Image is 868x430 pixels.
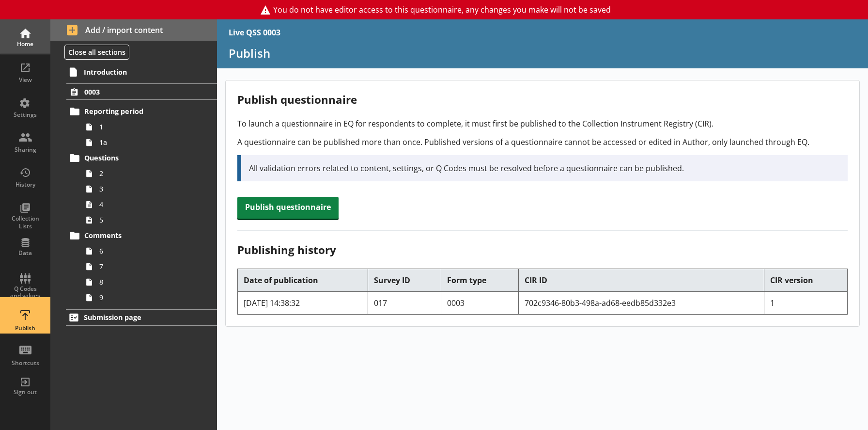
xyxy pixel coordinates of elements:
div: View [8,76,42,84]
div: Settings [8,111,42,119]
button: Close all sections [64,45,129,60]
h2: Publishing history [237,242,848,257]
a: 7 [81,259,217,274]
div: Shortcuts [8,359,42,367]
span: 7 [99,262,196,271]
div: A questionnaire can be published more than once. Published versions of a questionnaire cannot be ... [237,137,848,147]
a: Questions [66,150,217,166]
span: 5 [99,215,196,224]
h1: Publish [229,46,856,61]
a: 9 [81,290,217,305]
a: 6 [81,243,217,259]
td: 1 [764,291,848,314]
span: 9 [99,293,196,302]
div: To launch a questionnaire in EQ for respondents to complete, it must first be published to the Co... [237,118,848,129]
div: Publish [8,324,42,332]
span: Comments [84,231,192,240]
div: Q Codes and values [8,286,42,300]
th: CIR ID [518,269,764,291]
span: 0003 [84,87,192,96]
td: 0003 [441,291,519,314]
a: 4 [81,197,217,212]
li: Reporting period11a [71,104,217,150]
a: 3 [81,181,217,197]
div: Sharing [8,146,42,154]
span: 4 [99,200,196,209]
li: Comments6789 [71,228,217,305]
span: 6 [99,246,196,255]
button: Add / import content [50,19,217,41]
span: 3 [99,184,196,193]
div: Sign out [8,388,42,396]
th: CIR version [764,269,848,291]
span: Add / import content [67,25,201,35]
a: Introduction [66,64,217,80]
th: Survey ID [368,269,441,291]
span: 1 [99,122,196,131]
span: Questions [84,153,192,162]
td: 017 [368,291,441,314]
a: 2 [81,166,217,181]
li: 0003Reporting period11aQuestions2345Comments6789 [50,83,217,305]
button: Publish questionnaire [237,197,339,219]
span: Submission page [84,313,192,322]
a: 8 [81,274,217,290]
a: Submission page [66,309,217,326]
div: Home [8,40,42,48]
h2: Publish questionnaire [237,92,848,107]
span: 1a [99,138,196,147]
span: Reporting period [84,107,192,116]
span: 8 [99,277,196,287]
div: All validation errors related to content, settings, or Q Codes must be resolved before a question... [249,163,840,174]
a: 1 [81,119,217,135]
a: 0003 [66,83,217,100]
span: Introduction [84,67,192,77]
div: Live QSS 0003 [229,27,280,38]
th: Date of publication [237,269,368,291]
a: Comments [66,228,217,243]
th: Form type [441,269,519,291]
li: Questions2345 [71,150,217,228]
div: Collection Lists [8,215,42,230]
td: [DATE] 14:38:32 [237,291,368,314]
span: 2 [99,169,196,178]
a: 5 [81,212,217,228]
div: History [8,181,42,189]
a: 1a [81,135,217,150]
a: Reporting period [66,104,217,119]
td: 702c9346-80b3-498a-ad68-eedb85d332e3 [518,291,764,314]
div: Data [8,249,42,257]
